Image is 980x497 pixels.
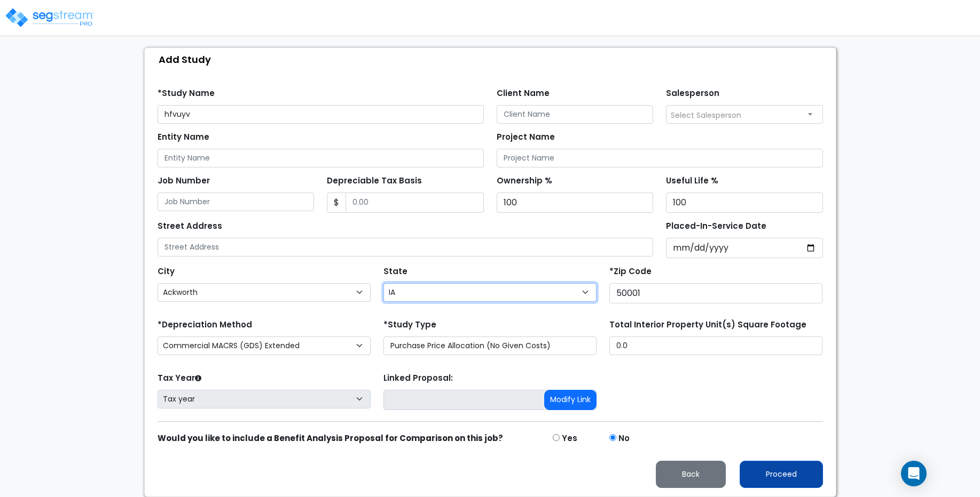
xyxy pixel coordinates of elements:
label: Tax Year [158,372,201,384]
input: Ownership % [497,193,654,213]
label: Street Address [158,220,222,233]
img: logo_pro_r.png [4,7,95,28]
input: Client Name [497,105,654,124]
input: Job Number [158,193,315,211]
strong: Would you like to include a Benefit Analysis Proposal for Comparison on this job? [158,432,503,444]
label: Total Interior Property Unit(s) Square Footage [609,319,806,331]
label: *Study Type [383,319,436,331]
button: Back [656,461,726,488]
div: Add Study [150,48,836,71]
label: Project Name [497,131,555,143]
input: Useful Life % [666,193,823,213]
label: Depreciable Tax Basis [327,175,422,187]
label: *Study Name [158,87,215,100]
label: Linked Proposal: [383,372,453,384]
label: Entity Name [158,131,209,143]
div: Open Intercom Messenger [901,461,927,486]
label: Useful Life % [666,175,718,187]
label: Placed-In-Service Date [666,220,766,233]
button: Proceed [740,461,823,488]
span: $ [327,193,346,213]
input: Study Name [158,105,484,124]
button: Modify Link [544,390,597,410]
input: Street Address [158,238,654,256]
input: Zip Code [609,283,822,303]
input: total square foot [609,336,822,355]
label: State [383,266,407,278]
label: City [158,266,175,278]
span: Select Salesperson [671,110,741,121]
label: Salesperson [666,87,719,100]
label: No [618,432,630,445]
label: Yes [562,432,577,445]
input: 0.00 [346,193,484,213]
input: Entity Name [158,149,484,167]
label: Ownership % [497,175,552,187]
label: Job Number [158,175,210,187]
label: Client Name [497,87,550,100]
label: *Zip Code [609,266,652,278]
input: Project Name [497,149,823,167]
a: Back [647,467,734,480]
label: *Depreciation Method [158,319,252,331]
